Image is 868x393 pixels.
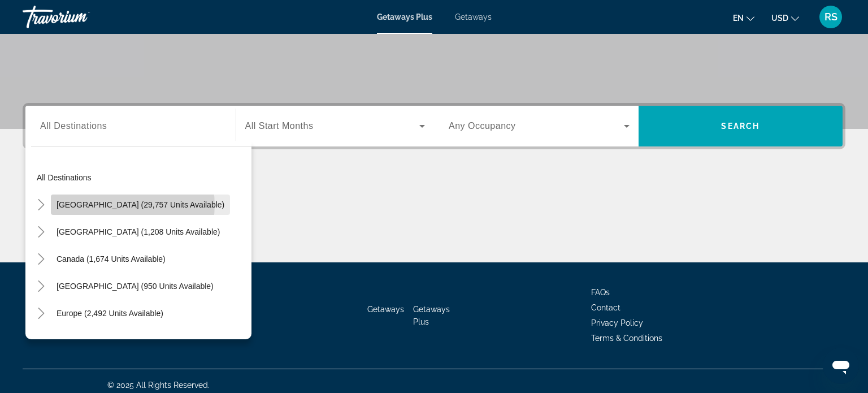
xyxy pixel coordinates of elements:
button: User Menu [816,5,845,29]
span: en [733,14,744,23]
a: Contact [591,303,620,312]
span: USD [771,14,788,23]
iframe: Button to launch messaging window [823,348,859,384]
button: Search [639,106,843,146]
span: Search [721,122,759,131]
button: Toggle United States (29,757 units available) [31,195,51,215]
button: Toggle Europe (2,492 units available) [31,304,51,323]
a: Getaways [367,305,404,314]
span: © 2025 All Rights Reserved. [107,381,210,390]
span: Canada (1,674 units available) [57,254,166,264]
span: Europe (2,492 units available) [57,309,163,318]
a: Getaways Plus [413,305,450,326]
span: Any Occupancy [449,121,516,131]
span: All Destinations [40,121,107,131]
button: Toggle Australia (214 units available) [31,331,51,351]
button: [GEOGRAPHIC_DATA] (214 units available) [51,330,219,351]
a: Terms & Conditions [591,334,662,343]
span: All Start Months [245,121,314,131]
button: Toggle Mexico (1,208 units available) [31,222,51,242]
a: Privacy Policy [591,318,643,327]
a: FAQs [591,288,610,297]
button: Toggle Canada (1,674 units available) [31,249,51,269]
span: [GEOGRAPHIC_DATA] (29,757 units available) [57,200,224,209]
div: Search widget [25,106,843,146]
span: [GEOGRAPHIC_DATA] (1,208 units available) [57,227,220,236]
button: Europe (2,492 units available) [51,303,169,323]
span: [GEOGRAPHIC_DATA] (950 units available) [57,282,214,291]
button: [GEOGRAPHIC_DATA] (29,757 units available) [51,195,230,215]
button: All destinations [31,167,251,188]
a: Getaways [455,12,492,21]
span: All destinations [37,173,92,182]
button: Change currency [771,10,799,26]
button: [GEOGRAPHIC_DATA] (950 units available) [51,276,219,296]
a: Getaways Plus [377,12,432,21]
button: Toggle Caribbean & Atlantic Islands (950 units available) [31,277,51,296]
button: Canada (1,674 units available) [51,249,171,269]
button: Change language [733,10,754,26]
button: [GEOGRAPHIC_DATA] (1,208 units available) [51,222,225,242]
a: Travorium [23,2,136,32]
span: RS [824,11,837,23]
